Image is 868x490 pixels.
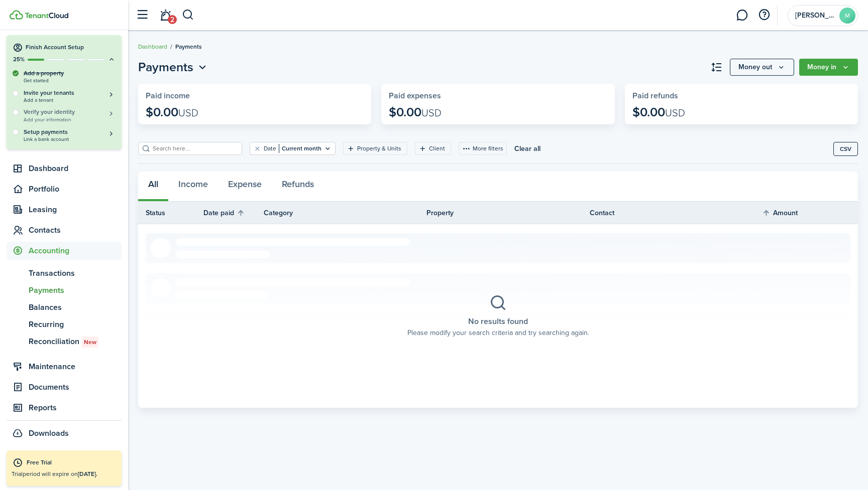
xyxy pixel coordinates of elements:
span: Balances [29,301,122,313]
span: New [84,338,96,347]
filter-tag-label: Property & Units [357,144,401,153]
img: TenantCloud [10,10,23,20]
span: Payments [29,284,122,296]
button: Income [168,172,218,202]
span: USD [665,105,685,120]
span: Add your information [24,117,116,122]
placeholder-title: No results found [468,315,528,328]
span: Contacts [29,224,122,236]
button: Open menu [799,59,858,76]
span: USD [421,105,442,120]
h5: Invite your tenants [24,89,116,97]
a: Reports [7,399,122,417]
button: Finish Account Setup25% [7,35,122,64]
span: Portfolio [29,183,122,195]
a: Messaging [732,3,751,28]
th: Category [264,208,426,218]
filter-tag-label: Client [429,144,445,153]
span: Michael [795,12,835,19]
button: Invite your tenantsAdd a tenant [24,89,116,103]
a: Free TrialTrialperiod will expire on[DATE]. [7,450,122,486]
p: 25% [13,55,25,64]
a: Dashboard [138,42,167,51]
span: Transactions [29,267,122,279]
input: Search here... [150,144,239,153]
span: Link a bank account [24,136,116,142]
span: Maintenance [29,361,122,373]
a: Transactions [7,265,122,282]
span: USD [178,105,198,120]
span: 2 [168,15,177,24]
h4: Finish Account Setup [26,43,116,52]
filter-tag: Open filter [250,142,336,155]
widget-stats-title: Paid income [146,91,364,100]
a: Notifications [156,3,175,28]
p: Trial [12,469,117,478]
button: Open sidebar [133,6,152,25]
button: Open menu [138,58,209,76]
button: Payments [138,58,209,76]
button: Clear filter [253,144,262,152]
button: Open menu [730,59,794,76]
h5: Setup payments [24,127,116,136]
p: $0.00 [389,105,442,119]
placeholder-description: Please modify your search criteria and try searching again. [407,328,589,338]
a: Setup paymentsLink a bank account [24,127,116,142]
p: $0.00 [146,105,198,119]
p: $0.00 [632,105,685,119]
button: Open resource center [755,7,773,24]
button: Money in [799,59,858,76]
button: Expense [218,172,272,202]
button: CSV [833,142,858,156]
span: Dashboard [29,162,122,175]
button: Verify your identityAdd your information [24,108,116,122]
filter-tag-value: Current month [279,144,321,153]
th: Status [138,208,203,218]
button: Search [182,7,194,24]
a: Payments [7,282,122,299]
span: Add a tenant [24,97,116,103]
button: Clear all [514,142,540,155]
span: Reports [29,402,122,414]
span: Reconciliation [29,336,122,348]
a: Balances [7,299,122,316]
th: Contact [590,208,752,218]
filter-tag: Open filter [343,142,407,155]
filter-tag: Open filter [415,142,451,155]
span: Payments [138,58,193,76]
button: More filters [459,142,507,155]
widget-stats-title: Paid expenses [389,91,607,100]
span: Documents [29,381,122,393]
button: Refunds [272,172,324,202]
span: Recurring [29,318,122,331]
span: period will expire on [23,469,97,478]
widget-stats-title: Paid refunds [632,91,850,100]
a: ReconciliationNew [7,333,122,350]
img: TenantCloud [25,13,68,19]
button: Money out [730,59,794,76]
avatar-text: M [839,8,855,24]
div: Finish Account Setup25% [7,69,122,149]
span: Accounting [29,245,122,257]
th: Property [426,208,589,218]
b: [DATE]. [78,469,97,478]
filter-tag-label: Date [264,144,276,153]
span: Downloads [29,427,69,439]
span: Leasing [29,204,122,216]
div: Free Trial [27,458,117,468]
a: Recurring [7,316,122,333]
span: Payments [175,42,202,51]
h5: Verify your identity [24,108,116,116]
